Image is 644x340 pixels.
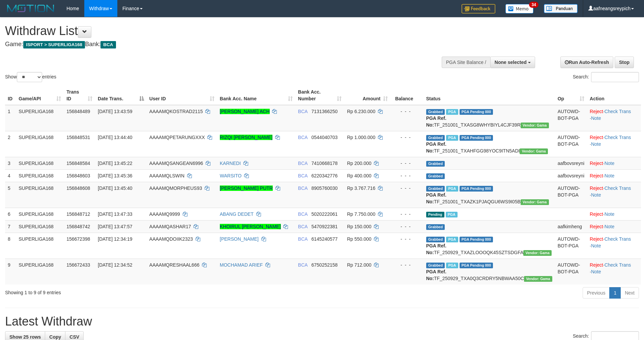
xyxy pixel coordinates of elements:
[95,86,147,105] th: Date Trans.: activate to sort column descending
[446,212,458,217] span: Marked by aafsoycanthlai
[23,41,85,48] span: ISPORT > SUPERLIGA168
[555,86,587,105] th: Op: activate to sort column ascending
[423,233,555,259] td: TF_250929_TXAZLOOOQK45SZTSDGFA
[423,105,555,131] td: TF_251001_TXASG8WHYBIYL4CJF39R
[520,148,548,154] span: Vendor URL: https://trx31.1velocity.biz
[591,72,639,82] input: Search:
[298,224,308,229] span: BCA
[347,211,375,217] span: Rp 7.750.000
[393,160,420,167] div: - - -
[555,220,587,233] td: aafkimheng
[605,185,631,191] a: Check Trans
[49,334,61,340] span: Copy
[344,86,390,105] th: Amount: activate to sort column ascending
[591,115,601,121] a: Note
[587,220,641,233] td: ·
[149,236,193,242] span: AAAAMQDOIIK2323
[5,131,16,157] td: 2
[460,237,493,242] span: PGA Pending
[66,109,90,114] span: 156848489
[426,161,445,167] span: Grabbed
[587,157,641,169] td: ·
[9,334,41,340] span: Show 25 rows
[587,131,641,157] td: · ·
[462,4,495,13] img: Feedback.jpg
[298,211,308,217] span: BCA
[312,173,338,178] span: Copy 6220342776 to clipboard
[426,192,446,204] b: PGA Ref. No:
[98,211,132,217] span: [DATE] 13:47:33
[66,262,90,268] span: 156672433
[16,182,64,208] td: SUPERLIGA168
[423,259,555,284] td: TF_250929_TXA0Q3CRDRY5NBWAA50C
[587,105,641,131] td: · ·
[5,86,16,105] th: ID
[605,173,615,178] a: Note
[460,263,493,268] span: PGA Pending
[16,220,64,233] td: SUPERLIGA168
[605,135,631,140] a: Check Trans
[446,109,458,115] span: Marked by aafsoycanthlai
[5,72,56,82] label: Show entries
[298,185,308,191] span: BCA
[573,72,639,82] label: Search:
[544,4,578,13] img: panduan.png
[490,57,535,68] button: None selected
[555,169,587,182] td: aafbovsreyni
[312,109,338,114] span: Copy 7131366250 to clipboard
[609,287,621,299] a: 1
[220,185,273,191] a: [PERSON_NAME] PUTR
[312,161,338,166] span: Copy 7410668178 to clipboard
[590,236,603,242] a: Reject
[442,57,490,68] div: PGA Site Balance /
[393,108,420,115] div: - - -
[423,86,555,105] th: Status
[605,109,631,114] a: Check Trans
[295,86,344,105] th: Bank Acc. Number: activate to sort column ascending
[393,262,420,268] div: - - -
[98,135,132,140] span: [DATE] 13:44:40
[312,224,338,229] span: Copy 5470922381 to clipboard
[220,135,272,140] a: RIZQI [PERSON_NAME]
[426,186,445,192] span: Grabbed
[426,115,446,128] b: PGA Ref. No:
[98,262,132,268] span: [DATE] 12:34:52
[505,4,534,13] img: Button%20Memo.svg
[98,185,132,191] span: [DATE] 13:45:40
[605,161,615,166] a: Note
[587,86,641,105] th: Action
[426,173,445,179] span: Grabbed
[587,208,641,220] td: ·
[587,182,641,208] td: · ·
[298,262,308,268] span: BCA
[390,86,423,105] th: Balance
[17,72,42,82] select: Showentries
[98,236,132,242] span: [DATE] 12:34:19
[590,173,603,178] a: Reject
[446,135,458,141] span: Marked by aafsoycanthlai
[555,157,587,169] td: aafbovsreyni
[615,57,634,68] a: Stop
[5,157,16,169] td: 3
[426,109,445,115] span: Grabbed
[460,109,493,115] span: PGA Pending
[587,233,641,259] td: · ·
[5,208,16,220] td: 6
[16,131,64,157] td: SUPERLIGA168
[220,262,263,268] a: MOCHAMAD ARIEF
[100,41,116,48] span: BCA
[149,173,184,178] span: AAAAMQLSWIN
[149,211,180,217] span: AAAAMQ9999
[446,237,458,242] span: Marked by aafsoycanthlai
[583,287,610,299] a: Previous
[523,250,552,256] span: Vendor URL: https://trx31.1velocity.biz
[149,109,203,114] span: AAAAMQKOSTRAD2115
[555,259,587,284] td: AUTOWD-BOT-PGA
[426,212,444,217] span: Pending
[555,182,587,208] td: AUTOWD-BOT-PGA
[312,211,338,217] span: Copy 5020222061 to clipboard
[590,224,603,229] a: Reject
[590,185,603,191] a: Reject
[220,236,259,242] a: [PERSON_NAME]
[16,86,64,105] th: Game/API: activate to sort column ascending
